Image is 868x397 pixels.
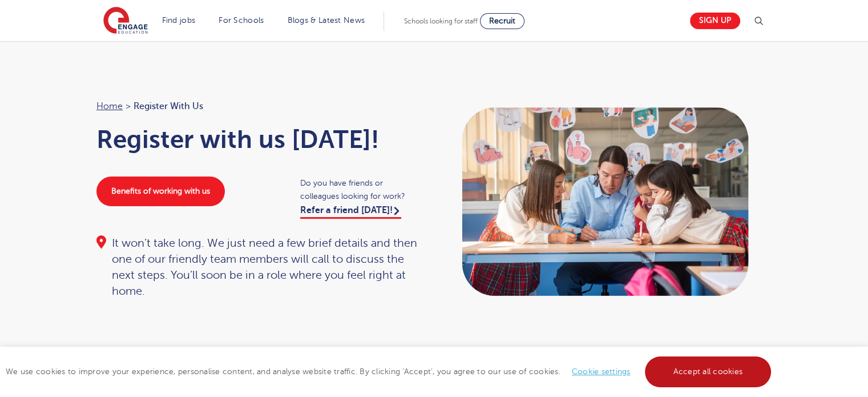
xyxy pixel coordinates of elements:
a: Home [96,101,123,111]
a: Recruit [480,13,524,29]
a: For Schools [219,16,264,25]
nav: breadcrumb [96,99,423,114]
span: Register with us [134,99,203,114]
a: Find jobs [162,16,196,25]
img: Engage Education [103,7,148,35]
a: Accept all cookies [645,356,772,387]
div: It won’t take long. We just need a few brief details and then one of our friendly team members wi... [96,235,423,299]
a: Cookie settings [572,367,631,376]
a: Blogs & Latest News [288,16,365,25]
span: We use cookies to improve your experience, personalise content, and analyse website traffic. By c... [6,367,774,376]
span: Schools looking for staff [404,17,478,25]
a: Benefits of working with us [96,177,225,206]
a: Sign up [690,13,740,29]
span: Recruit [489,17,515,25]
a: Refer a friend [DATE]! [300,205,401,219]
h1: Register with us [DATE]! [96,125,423,154]
span: Do you have friends or colleagues looking for work? [300,177,423,203]
span: > [126,101,131,111]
